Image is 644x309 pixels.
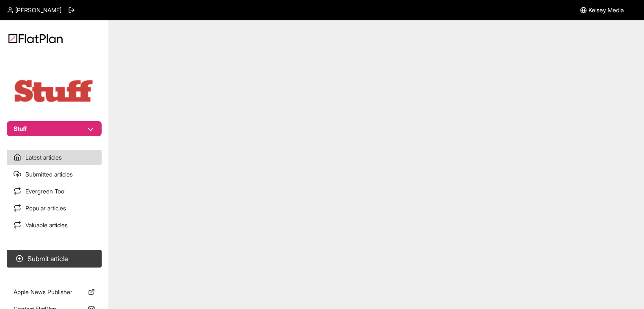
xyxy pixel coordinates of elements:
img: Publication Logo [12,78,97,104]
a: Latest articles [7,150,102,165]
a: Popular articles [7,201,102,216]
a: Apple News Publisher [7,284,102,300]
span: Kelsey Media [589,6,624,14]
a: Submitted articles [7,167,102,182]
a: Evergreen Tool [7,184,102,199]
button: Submit article [7,250,102,268]
button: Stuff [7,121,102,136]
span: [PERSON_NAME] [15,6,61,14]
img: Logo [8,34,63,43]
a: Valuable articles [7,218,102,233]
a: [PERSON_NAME] [7,6,61,14]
